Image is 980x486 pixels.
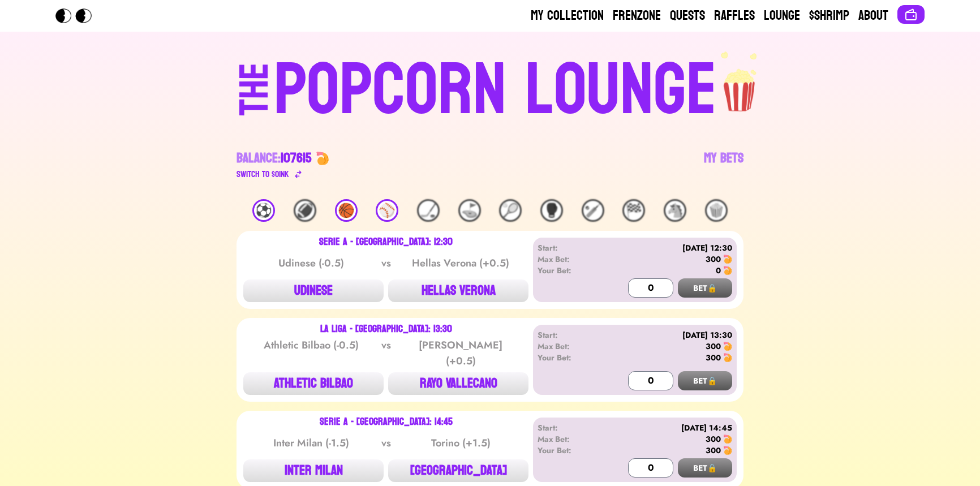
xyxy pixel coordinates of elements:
[706,352,721,363] div: 300
[237,167,289,181] div: Switch to $ OINK
[320,418,453,427] div: Serie A - [GEOGRAPHIC_DATA]: 14:45
[254,337,368,369] div: Athletic Bilbao (-0.5)
[723,266,732,275] img: 🍤
[538,352,603,363] div: Your Bet:
[254,255,368,271] div: Udinese (-0.5)
[603,329,732,341] div: [DATE] 13:30
[705,199,728,222] div: 🍿
[538,433,603,445] div: Max Bet:
[458,199,481,222] div: ⛳️
[706,445,721,456] div: 300
[706,433,721,445] div: 300
[603,422,732,433] div: [DATE] 14:45
[403,337,518,369] div: [PERSON_NAME] (+0.5)
[376,199,398,222] div: ⚾️
[403,255,518,271] div: Hellas Verona (+0.5)
[809,7,849,25] a: $Shrimp
[274,54,717,127] div: POPCORN LOUNGE
[141,50,839,127] a: THEPOPCORN LOUNGEpopcorn
[678,371,732,390] button: BET🔒
[704,149,743,181] a: My Bets
[664,199,686,222] div: 🐴
[319,238,453,247] div: Serie A - [GEOGRAPHIC_DATA]: 12:30
[714,7,755,25] a: Raffles
[603,242,732,253] div: [DATE] 12:30
[723,435,732,444] img: 🍤
[403,435,518,451] div: Torino (+1.5)
[622,199,645,222] div: 🏁
[531,7,604,25] a: My Collection
[858,7,888,25] a: About
[243,459,384,482] button: INTER MILAN
[904,8,918,21] img: Connect wallet
[316,152,329,165] img: 🍤
[723,342,732,351] img: 🍤
[538,341,603,352] div: Max Bet:
[538,445,603,456] div: Your Bet:
[243,279,384,302] button: UDINESE
[723,446,732,455] img: 🍤
[670,7,705,25] a: Quests
[388,459,528,482] button: [GEOGRAPHIC_DATA]
[678,278,732,298] button: BET🔒
[254,435,368,451] div: Inter Milan (-1.5)
[294,199,316,222] div: 🏈
[538,253,603,265] div: Max Bet:
[234,63,275,138] div: THE
[281,146,311,170] span: 107615
[237,149,311,167] div: Balance:
[379,255,393,271] div: vs
[417,199,440,222] div: 🏒
[379,337,393,369] div: vs
[243,372,384,395] button: ATHLETIC BILBAO
[499,199,522,222] div: 🎾
[723,255,732,264] img: 🍤
[388,372,528,395] button: RAYO VALLECANO
[706,253,721,265] div: 300
[716,265,721,276] div: 0
[764,7,800,25] a: Lounge
[320,325,452,334] div: La Liga - [GEOGRAPHIC_DATA]: 13:30
[388,279,528,302] button: HELLAS VERONA
[706,341,721,352] div: 300
[540,199,563,222] div: 🥊
[379,435,393,451] div: vs
[723,353,732,362] img: 🍤
[252,199,275,222] div: ⚽️
[538,265,603,276] div: Your Bet:
[582,199,604,222] div: 🏏
[538,422,603,433] div: Start:
[613,7,661,25] a: Frenzone
[678,458,732,478] button: BET🔒
[538,242,603,253] div: Start:
[55,8,101,23] img: Popcorn
[538,329,603,341] div: Start:
[335,199,358,222] div: 🏀
[717,50,763,113] img: popcorn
